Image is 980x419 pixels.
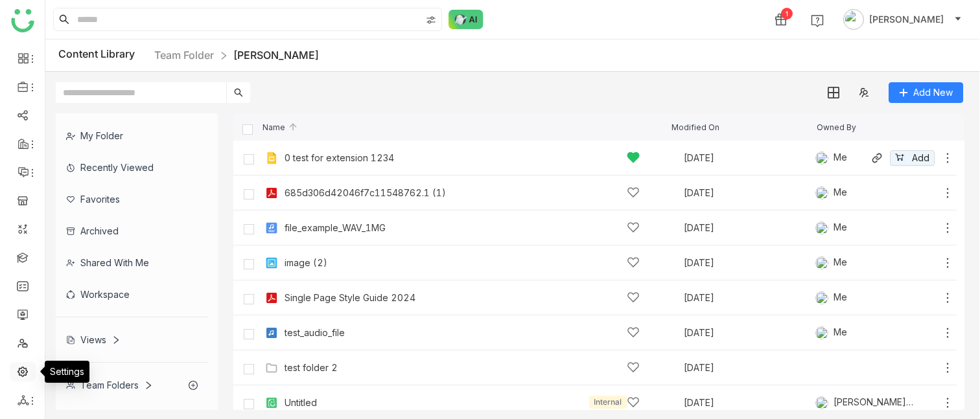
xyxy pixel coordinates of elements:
span: Owned By [817,123,856,131]
img: 684a959c82a3912df7c0cd23 [815,396,828,409]
img: pdf.svg [265,187,278,199]
button: Add New [889,82,963,103]
img: help.svg [811,14,824,27]
div: Me [815,221,847,234]
a: Untitled [285,398,317,408]
div: Workspace [56,278,208,310]
div: Favorites [56,183,208,215]
img: 684a961782a3912df7c0ce26 [815,291,828,304]
img: g-ppt.svg [265,152,278,164]
img: 684a961782a3912df7c0ce26 [815,221,828,234]
img: Folder [265,361,278,374]
div: Views [66,334,121,345]
div: 1 [781,8,793,19]
div: Me [815,256,847,269]
button: Add [890,150,935,166]
img: mp3.svg [265,326,278,339]
div: Shared with me [56,247,208,278]
a: test folder 2 [285,363,338,373]
a: 0 test for extension 1234 [285,153,394,163]
div: Me [815,187,847,199]
img: logo [11,9,34,32]
div: Recently Viewed [56,152,208,183]
a: Single Page Style Guide 2024 [285,293,415,303]
div: [DATE] [684,188,816,198]
div: [DATE] [684,258,816,267]
div: [PERSON_NAME] [PERSON_NAME] [815,396,941,409]
div: [DATE] [684,328,816,337]
span: Add New [913,85,953,100]
div: Me [815,152,847,164]
div: [DATE] [684,153,816,163]
img: 684a961782a3912df7c0ce26 [815,152,828,164]
img: arrow-up.svg [288,122,298,132]
img: avatar [843,9,864,30]
a: [PERSON_NAME] [233,49,319,62]
img: search-type.svg [426,15,436,25]
div: [DATE] [684,293,816,302]
span: Name [262,123,298,131]
div: [DATE] [684,223,816,232]
span: Add [912,151,929,165]
a: Team Folder [154,49,214,62]
div: [DATE] [684,398,816,407]
img: 684a961782a3912df7c0ce26 [815,187,828,199]
span: [PERSON_NAME] [869,12,944,27]
div: Team Folders [66,379,153,391]
a: file_example_WAV_1MG [285,223,386,233]
span: Modified On [671,123,719,131]
img: 684a961782a3912df7c0ce26 [815,256,828,269]
a: 685d306d42046f7c11548762.1 (1) [285,188,446,198]
div: My Folder [56,120,208,152]
img: 684a961782a3912df7c0ce26 [815,326,828,339]
a: test_audio_file [285,328,345,338]
button: [PERSON_NAME] [841,9,964,30]
img: grid.svg [828,87,839,98]
img: paper.svg [265,396,278,409]
img: png.svg [265,256,278,269]
div: Settings [45,361,89,383]
div: Archived [56,215,208,247]
a: image (2) [285,258,327,268]
div: Me [815,291,847,304]
img: pdf.svg [265,291,278,304]
div: Content Library [58,47,319,63]
div: Internal [589,396,627,409]
div: Me [815,326,847,339]
img: wav.svg [265,221,278,234]
div: [DATE] [684,363,816,372]
img: ask-buddy-normal.svg [449,10,484,29]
